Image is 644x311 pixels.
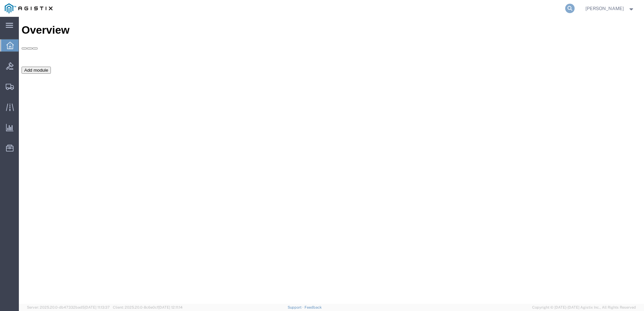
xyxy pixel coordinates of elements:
[113,305,183,309] span: Client: 2025.20.0-8c6e0cf
[585,4,635,12] button: [PERSON_NAME]
[19,17,644,304] iframe: FS Legacy Container
[27,305,110,309] span: Server: 2025.20.0-db47332bad5
[158,305,183,309] span: [DATE] 12:11:14
[304,305,322,309] a: Feedback
[585,5,624,12] span: Dylan Jewell
[288,305,304,309] a: Support
[532,305,636,310] span: Copyright © [DATE]-[DATE] Agistix Inc., All Rights Reserved
[5,3,53,13] img: logo
[85,305,110,309] span: [DATE] 11:13:37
